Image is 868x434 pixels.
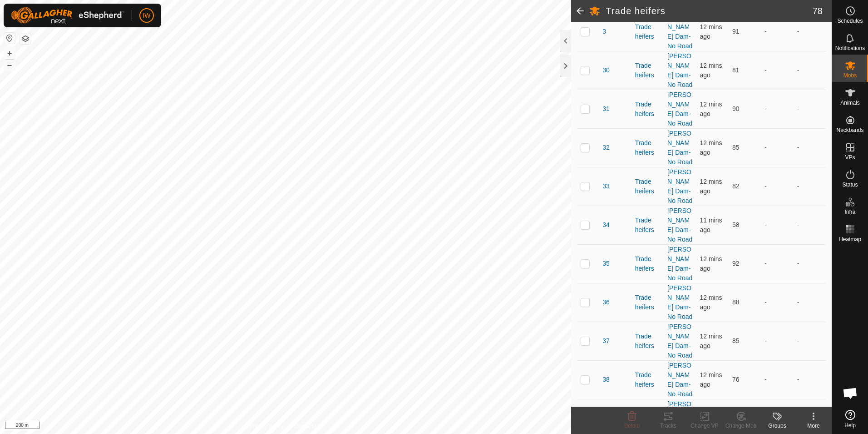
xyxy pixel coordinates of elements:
div: Trade heifers [635,61,660,80]
span: 58 [732,221,740,228]
div: Tracks [650,422,686,430]
a: [PERSON_NAME] Dam-No Road [667,130,692,166]
a: [PERSON_NAME] Dam-No Road [667,284,692,320]
span: 3 [602,27,606,36]
a: Contact Us [295,422,321,430]
span: Notifications [835,45,865,51]
span: 78 [813,4,823,18]
div: Trade heifers [635,138,660,157]
span: Status [842,182,858,187]
td: - [761,128,793,167]
span: 29 Aug 2025, 10:34 am [700,294,722,311]
span: 31 [602,104,610,114]
a: [PERSON_NAME] Dam-No Road [667,246,692,282]
span: 81 [732,66,740,74]
span: 29 Aug 2025, 10:34 am [700,178,722,195]
td: - [794,360,826,399]
span: 35 [602,259,610,268]
span: Mobs [843,73,857,78]
span: 91 [732,28,740,35]
td: - [761,244,793,283]
td: - [794,206,826,244]
span: Heatmap [839,237,861,242]
img: Gallagher Logo [11,7,124,24]
div: Trade heifers [635,216,660,235]
td: - [761,360,793,399]
a: [PERSON_NAME] Dam-No Road [667,362,692,398]
div: Trade heifers [635,22,660,41]
span: 38 [602,375,610,384]
div: Trade heifers [635,332,660,351]
span: 29 Aug 2025, 10:34 am [700,139,722,156]
td: - [761,206,793,244]
td: - [761,167,793,206]
span: 85 [732,337,740,344]
span: 29 Aug 2025, 10:34 am [700,101,722,117]
button: Map Layers [20,33,31,44]
td: - [794,244,826,283]
a: [PERSON_NAME] Dam-No Road [667,14,692,50]
a: [PERSON_NAME] Dam-No Road [667,168,692,204]
span: 90 [732,105,740,112]
td: - [761,90,793,128]
a: [PERSON_NAME] Dam-No Road [667,91,692,127]
span: 29 Aug 2025, 10:34 am [700,23,722,40]
td: - [761,322,793,360]
a: [PERSON_NAME] Dam-No Road [667,323,692,359]
a: [PERSON_NAME] Dam-No Road [667,207,692,243]
span: 29 Aug 2025, 10:34 am [700,333,722,349]
span: 37 [602,336,610,346]
a: Help [832,406,868,432]
span: 88 [732,298,740,306]
span: 76 [732,376,740,383]
span: IW [143,11,150,20]
span: Animals [840,100,860,106]
td: - [794,167,826,206]
td: - [794,322,826,360]
div: More [795,422,832,430]
span: 85 [732,144,740,151]
td: - [794,12,826,51]
span: 92 [732,260,740,267]
h2: Trade heifers [606,5,812,16]
span: Infra [844,209,855,215]
div: Change Mob [723,422,759,430]
div: Groups [759,422,795,430]
td: - [794,51,826,90]
td: - [761,51,793,90]
span: 34 [602,220,610,230]
div: Trade heifers [635,370,660,389]
div: Trade heifers [635,254,660,273]
td: - [794,283,826,322]
button: – [4,60,15,71]
td: - [761,12,793,51]
button: + [4,48,15,59]
span: 29 Aug 2025, 10:34 am [700,255,722,272]
div: Trade heifers [635,100,660,119]
div: Trade heifers [635,293,660,312]
a: Privacy Policy [250,422,284,430]
span: VPs [845,155,855,160]
td: - [761,283,793,322]
span: 36 [602,298,610,307]
span: 82 [732,182,740,190]
span: 32 [602,143,610,152]
span: 29 Aug 2025, 10:34 am [700,62,722,79]
a: [PERSON_NAME] Dam-No Road [667,52,692,88]
td: - [794,128,826,167]
span: Help [844,423,856,428]
span: Delete [624,423,640,429]
span: 29 Aug 2025, 10:34 am [700,217,722,233]
div: Change VP [686,422,723,430]
button: Reset Map [4,33,15,44]
div: Trade heifers [635,177,660,196]
td: - [794,90,826,128]
span: Neckbands [836,127,863,133]
span: 30 [602,66,610,75]
a: Open chat [837,379,864,407]
span: 33 [602,182,610,191]
span: 29 Aug 2025, 10:34 am [700,371,722,388]
span: Schedules [837,18,863,24]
